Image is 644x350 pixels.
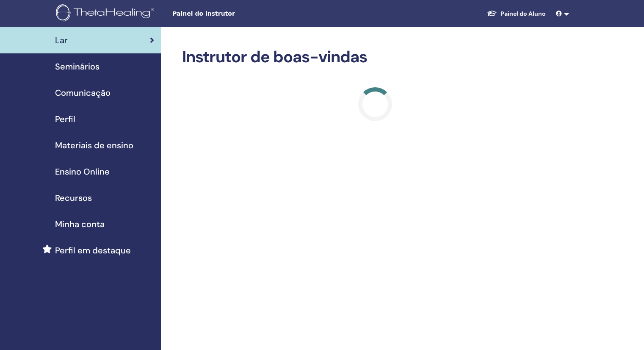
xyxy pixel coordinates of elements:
span: Minha conta [55,218,105,231]
span: Painel do instrutor [172,9,299,18]
span: Ensino Online [55,165,110,178]
span: Recursos [55,192,92,204]
span: Materiais de ensino [55,139,133,152]
span: Comunicação [55,86,111,99]
span: Lar [55,34,68,47]
span: Seminários [55,60,100,73]
img: graduation-cap-white.svg [487,10,497,17]
h2: Instrutor de boas-vindas [182,47,568,67]
img: logo.png [56,4,157,23]
a: Painel do Aluno [480,6,553,22]
span: Perfil em destaque [55,244,131,257]
span: Perfil [55,113,75,125]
